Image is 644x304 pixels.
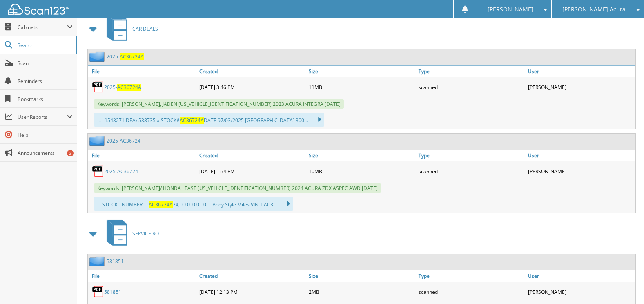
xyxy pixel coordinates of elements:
a: 2025-AC36724 [104,168,138,175]
div: 2 [67,150,74,156]
span: Bookmarks [18,96,73,103]
a: Type [417,66,526,77]
a: Size [307,66,416,77]
iframe: Chat Widget [603,265,644,304]
div: [DATE] 12:13 PM [197,284,307,300]
span: SERVICE RO [132,230,159,237]
a: 2025-AC36724A [107,53,144,60]
span: Cabinets [18,24,67,31]
span: Announcements [18,150,73,156]
a: Created [197,150,307,161]
a: File [88,150,197,161]
a: User [526,150,635,161]
a: CAR DEALS [102,13,158,45]
img: scan123-logo-white.svg [8,4,69,15]
div: [DATE] 3:46 PM [197,79,307,95]
a: User [526,66,635,77]
a: Created [197,270,307,282]
div: [PERSON_NAME] [526,163,635,179]
div: scanned [417,79,526,95]
a: 581851 [104,288,121,295]
span: Keywords: [PERSON_NAME], JADEN [US_VEHICLE_IDENTIFICATION_NUMBER] 2023 ACURA INTEGRA [DATE] [94,99,344,109]
span: Search [18,42,71,49]
div: ... . 1543271 DEA\ 538735 a STOCK# DATE 97/03/2025 [GEOGRAPHIC_DATA] 300... [94,113,324,127]
a: File [88,66,197,77]
span: AC36724A [180,117,204,124]
a: Created [197,66,307,77]
span: CAR DEALS [132,25,158,32]
div: scanned [417,284,526,300]
img: folder2.png [89,51,107,62]
span: User Reports [18,114,67,121]
div: [DATE] 1:54 PM [197,163,307,179]
div: ... STOCK - NUMBER - _ 24,000.00 0.00 ... Body Style Miles VIN 1 AC3... [94,197,293,211]
a: Type [417,270,526,282]
a: File [88,270,197,282]
div: 11MB [307,79,416,95]
span: [PERSON_NAME] Acura [562,7,626,12]
a: 2025-AC36724A [104,84,141,91]
div: scanned [417,163,526,179]
img: PDF.png [92,81,104,93]
span: [PERSON_NAME] [488,7,533,12]
img: PDF.png [92,286,104,298]
img: folder2.png [89,256,107,266]
img: PDF.png [92,165,104,177]
div: 10MB [307,163,416,179]
span: Reminders [18,78,73,85]
a: 2025-AC36724 [107,137,140,144]
img: folder2.png [89,136,107,146]
a: Type [417,150,526,161]
div: 2MB [307,284,416,300]
a: SERVICE RO [102,217,159,250]
span: AC36724A [117,84,141,91]
span: Help [18,132,73,139]
a: 581851 [107,258,124,265]
div: [PERSON_NAME] [526,79,635,95]
span: AC36724A [149,201,173,208]
span: AC36724A [120,53,144,60]
span: Keywords: [PERSON_NAME]/ HONDA LEASE [US_VEHICLE_IDENTIFICATION_NUMBER] 2024 ACURA ZDX ASPEC AWD ... [94,183,381,193]
a: Size [307,270,416,282]
span: Scan [18,60,73,67]
a: Size [307,150,416,161]
div: [PERSON_NAME] [526,284,635,300]
a: User [526,270,635,282]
